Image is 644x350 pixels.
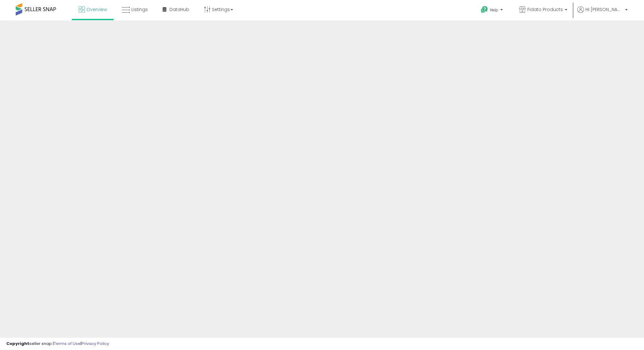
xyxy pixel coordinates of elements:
[169,6,189,13] span: DataHub
[86,6,107,13] span: Overview
[131,6,148,13] span: Listings
[527,6,563,13] span: Fidato Products
[490,7,498,13] span: Help
[480,6,488,14] i: Get Help
[586,6,623,13] span: Hi [PERSON_NAME]
[577,6,628,20] a: Hi [PERSON_NAME]
[476,1,509,20] a: Help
